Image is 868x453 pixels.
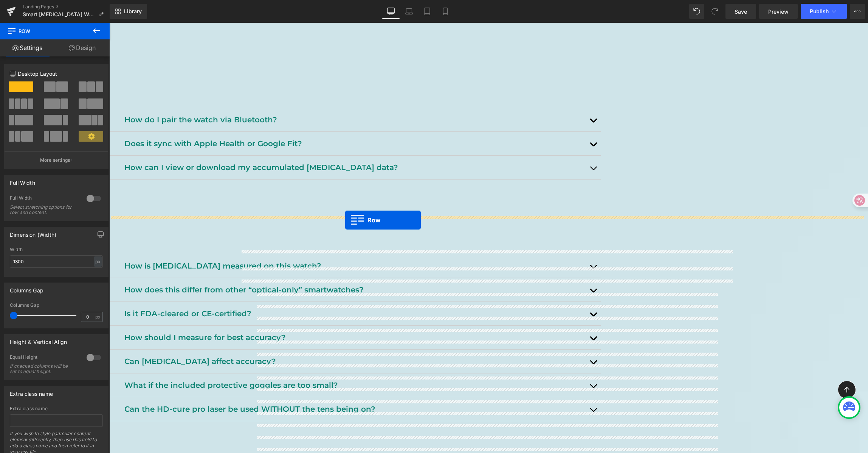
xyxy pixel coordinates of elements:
div: Extra class name [10,406,103,411]
div: Columns Gap [10,303,103,308]
p: How should I measure for best accuracy? [15,309,476,321]
span: Row [8,23,83,39]
button: Publish [801,4,847,19]
a: Tablet [418,4,436,19]
a: Laptop [400,4,418,19]
div: If checked columns will be set to equal height. [10,364,78,374]
span: Library [124,8,142,15]
a: Landing Pages [23,4,110,10]
p: More settings [40,157,70,164]
div: Select stretching options for row and content. [10,205,78,215]
a: Desktop [382,4,400,19]
button: Undo [689,4,704,19]
button: Redo [707,4,722,19]
button: More settings [5,151,108,169]
p: How does this differ from other “optical-only” smartwatches? [15,261,476,273]
a: Preview [759,4,798,19]
div: Height & Vertical Align [10,334,67,345]
div: Dimension (Width) [10,227,56,238]
p: Desktop Layout [10,70,103,78]
div: Width [10,247,103,252]
p: How can I view or download my accumulated [MEDICAL_DATA] data? [15,139,476,151]
span: px [95,314,102,319]
div: Full Width [10,175,35,186]
div: Equal Height [10,354,79,362]
p: Does it sync with Apple Health or Google Fit? [15,115,476,127]
p: How is [MEDICAL_DATA] measured on this watch? [15,237,476,249]
span: Preview [768,8,789,16]
input: auto [10,255,103,268]
button: More [850,4,865,19]
div: Full Width [10,195,79,203]
div: px [94,256,102,267]
a: Mobile [436,4,454,19]
p: What if the included protective goggles are too small? [15,356,476,369]
p: Is it FDA-cleared or CE-certified? [15,285,476,297]
div: Extra class name [10,386,53,397]
span: Save [735,8,747,16]
p: Can [MEDICAL_DATA] affect accuracy? [15,333,476,345]
span: Smart [MEDICAL_DATA] Watch (Oscillometric Micro-Cuff) — FAQ [23,11,95,17]
a: Design [55,39,110,56]
div: Columns Gap [10,283,43,294]
p: Can the HD-cure pro laser be used WITHOUT the tens being on? [15,380,476,392]
p: How do I pair the watch via Bluetooth? [15,91,476,103]
a: New Library [110,4,147,19]
span: Publish [810,8,829,14]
